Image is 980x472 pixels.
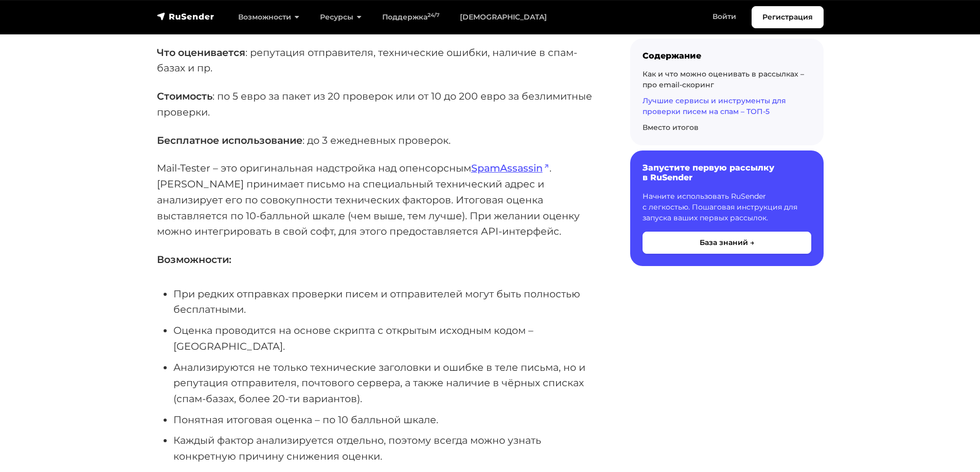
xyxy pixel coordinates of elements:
a: Ресурсы [310,7,372,28]
a: Войти [702,6,746,27]
a: Запустите первую рассылку в RuSender Начните использовать RuSender с легкостью. Пошаговая инструк... [630,150,824,266]
a: Как и что можно оценивать в рассылках – про email-скоринг [643,69,804,89]
a: Возможности [228,7,310,28]
sup: 24/7 [427,12,439,18]
p: : репутация отправителя, технические ошибки, наличие в спам-базах и пр. [157,45,597,76]
li: Оценка проводится на основе скрипта с открытым исходным кодом – [GEOGRAPHIC_DATA]. [173,323,597,354]
p: Начните использовать RuSender с легкостью. Пошаговая инструкция для запуска ваших первых рассылок. [643,191,811,223]
a: Поддержка24/7 [372,7,450,28]
li: Понятная итоговая оценка – по 10 балльной шкале. [173,412,597,428]
p: : по 5 евро за пакет из 20 проверок или от 10 до 200 евро за безлимитные проверки. [157,88,597,120]
a: Лучшие сервисы и инструменты для проверки писем на спам – ТОП-5 [643,96,786,116]
strong: Бесплатное использование [157,134,302,146]
a: Вместо итогов [643,123,699,132]
li: Анализируются не только технические заголовки и ошибке в теле письма, но и репутация отправителя,... [173,360,597,407]
li: Каждый фактор анализируется отдельно, поэтому всегда можно узнать конкретную причину снижения оце... [173,432,597,464]
strong: Что оценивается [157,46,245,59]
div: Содержание [643,51,811,61]
button: База знаний → [643,232,811,254]
p: : до 3 ежедневных проверок. [157,133,597,148]
h6: Запустите первую рассылку в RuSender [643,163,811,182]
a: [DEMOGRAPHIC_DATA] [450,7,557,28]
a: Регистрация [752,6,824,28]
strong: Возможности: [157,253,231,266]
li: При редких отправках проверки писем и отправителей могут быть полностью бесплатными. [173,286,597,317]
strong: Стоимость [157,90,212,102]
p: Mail-Tester – это оригинальная надстройка над опенсорсным . [PERSON_NAME] принимает письмо на спе... [157,160,597,239]
img: RuSender [157,11,215,22]
a: SpamAssassin [471,162,549,174]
